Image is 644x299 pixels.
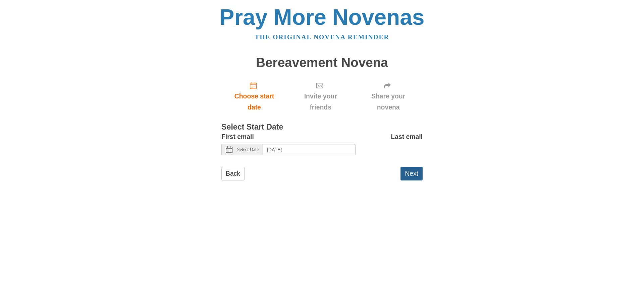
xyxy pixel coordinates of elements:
a: The original novena reminder [255,33,389,41]
a: Back [221,167,245,180]
label: Last email [391,131,423,142]
a: Pray More Novenas [220,5,425,29]
span: Invite your friends [294,91,347,113]
span: Share your novena [361,91,416,113]
a: Choose start date [221,76,287,116]
h1: Bereavement Novena [221,56,423,70]
span: Select Date [237,147,259,152]
span: Choose start date [228,91,280,113]
h3: Select Start Date [221,123,423,132]
button: Next [400,167,423,180]
label: First email [221,131,254,142]
div: Click "Next" to confirm your start date first. [354,76,423,116]
div: Click "Next" to confirm your start date first. [287,76,354,116]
